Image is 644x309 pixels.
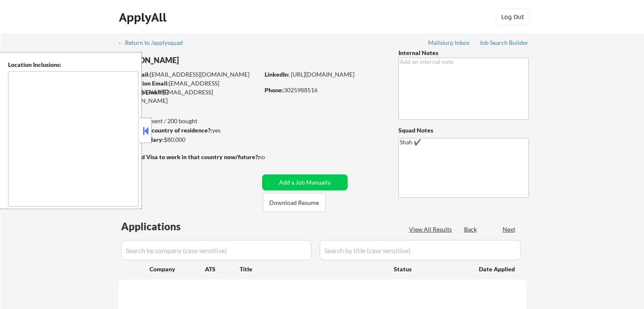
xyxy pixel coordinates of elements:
[479,40,529,46] div: Job Search Builder
[265,71,290,78] strong: LinkedIn:
[119,10,169,25] div: ApplyAll
[118,40,191,46] div: ← Return to /applysquad
[265,86,284,94] strong: Phone:
[8,61,138,69] div: Location Inclusions:
[320,240,521,260] input: Search by title (case sensitive)
[503,225,516,234] div: Next
[149,265,205,273] div: Company
[265,86,384,94] div: 3025988516
[119,153,260,160] strong: Will need Visa to work in that country now/future?:
[119,70,259,79] div: [EMAIL_ADDRESS][DOMAIN_NAME]
[118,126,257,135] div: yes
[398,49,529,57] div: Internal Notes
[118,127,212,134] strong: Can work in country of residence?:
[394,261,467,276] div: Status
[263,193,326,212] button: Download Resume
[409,225,454,234] div: View All Results
[118,39,191,48] a: ← Return to /applysquad
[121,221,205,232] div: Applications
[118,135,259,144] div: $80,000
[121,240,312,260] input: Search by company (case sensitive)
[262,174,348,190] button: Add a Job Manually
[291,71,354,78] a: [URL][DOMAIN_NAME]
[479,265,516,273] div: Date Applied
[464,225,478,234] div: Back
[258,153,282,161] div: no
[428,40,470,46] div: Mailslurp Inbox
[398,126,529,135] div: Squad Notes
[119,79,259,96] div: [EMAIL_ADDRESS][DOMAIN_NAME]
[240,265,386,273] div: Title
[119,55,293,66] div: [PERSON_NAME]
[428,39,470,48] a: Mailslurp Inbox
[496,8,530,25] button: Log Out
[118,117,259,125] div: 151 sent / 200 bought
[119,88,259,105] div: [EMAIL_ADDRESS][DOMAIN_NAME]
[205,265,240,273] div: ATS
